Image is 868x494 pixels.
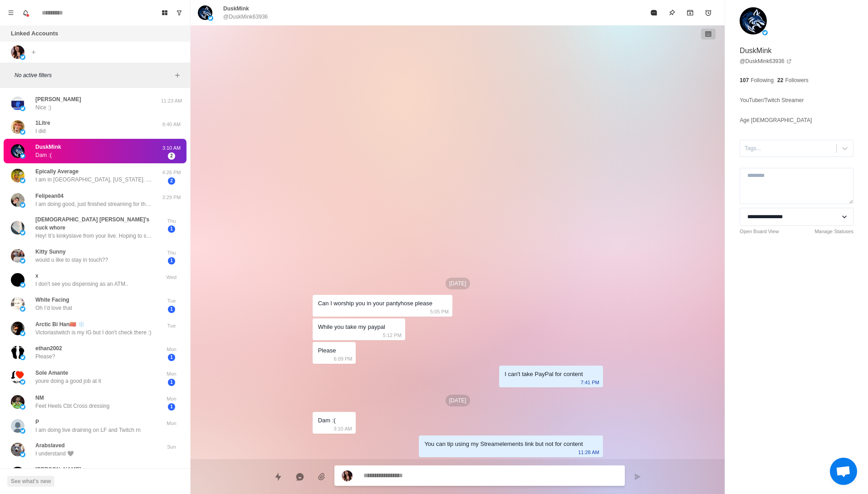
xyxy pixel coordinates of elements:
p: would u like to stay in touch?? [35,256,108,264]
p: 4:26 PM [160,169,183,176]
div: You can tip using my Streamelements link but not for content [424,439,583,449]
button: Mark as read [645,4,663,22]
p: Thu [160,217,183,225]
p: [PERSON_NAME] [35,95,81,103]
button: Quick replies [269,468,287,486]
img: picture [11,249,25,263]
img: picture [11,97,25,110]
img: picture [11,346,25,359]
button: Show unread conversations [172,5,186,20]
p: @DuskMink63936 [223,13,268,21]
img: picture [20,54,25,60]
p: No active filters [15,71,172,79]
img: picture [11,120,25,134]
span: 1 [168,403,175,411]
img: picture [20,230,25,235]
img: picture [20,106,25,111]
button: Notifications [18,5,33,20]
div: Dam :( [318,416,336,426]
p: I did [35,127,46,135]
p: youre doing a good job at it [35,377,101,385]
p: White Facing [35,296,69,304]
img: picture [20,258,25,264]
p: DuskMink [223,5,249,13]
p: P [35,418,39,426]
p: [DATE] [446,278,470,289]
p: Arctic Bi Han🇨🇳 ❄️ [35,320,85,328]
img: picture [198,5,212,20]
p: 6:09 PM [333,354,352,364]
p: Thu [160,249,183,257]
span: 2 [168,152,175,160]
p: NM [35,394,44,402]
button: Reply with AI [291,468,309,486]
img: picture [20,452,25,457]
p: Hey! It’s kinkyslave from your live. Hoping to send $100 for the first week as a trial to see if ... [35,232,153,240]
img: picture [11,297,25,311]
img: picture [20,331,25,336]
p: Linked Accounts [11,29,58,38]
p: Tue [160,322,183,330]
button: Add filters [172,70,183,81]
span: 1 [168,257,175,264]
div: Please [318,346,336,356]
p: 3:10 AM [333,424,352,434]
p: Oh I’d love that [35,304,72,312]
img: picture [20,306,25,312]
p: 5:12 PM [383,330,402,340]
p: [DATE] [446,395,470,406]
button: Send message [628,468,647,486]
p: Following [750,76,774,84]
button: Archive [681,4,699,22]
img: picture [11,169,25,182]
img: picture [11,443,25,456]
button: Add reminder [699,4,717,22]
button: See what's new [7,476,54,487]
p: YouTuber/Twitch Streamer Age [DEMOGRAPHIC_DATA] [740,95,812,125]
div: Open chat [830,458,857,485]
img: picture [11,273,25,287]
p: [DEMOGRAPHIC_DATA] [PERSON_NAME]’s cuck whore [35,215,160,232]
button: Board View [157,5,172,20]
img: picture [20,202,25,208]
a: Open Board View [740,228,779,235]
p: I am in [GEOGRAPHIC_DATA], [US_STATE]. Only fair I share my city since you shared yours [35,176,153,184]
p: DuskMink [740,45,771,56]
img: picture [20,129,25,135]
p: Dam :( [35,151,52,159]
p: I am doing live draining on LF and Twitch rn [35,426,141,434]
div: While you take my paypal [318,322,385,332]
img: picture [20,355,25,360]
p: Kitty Sunny [35,248,66,256]
img: picture [11,144,25,158]
p: x [35,272,39,280]
span: 1 [168,354,175,361]
img: picture [11,193,25,207]
p: 11:23 AM [160,97,183,105]
div: I can't take PayPal for content [505,369,583,379]
p: 3:29 PM [160,194,183,201]
a: @DuskMink63936 [740,57,791,65]
p: Wed [160,274,183,281]
button: Menu [4,5,18,20]
p: 8:40 AM [160,121,183,128]
img: picture [11,45,25,59]
p: Sun [160,467,183,474]
p: 3:10 AM [160,144,183,152]
img: picture [208,15,213,21]
img: picture [11,467,25,480]
img: picture [11,395,25,409]
p: DuskMink [35,143,61,151]
span: 1 [168,306,175,313]
img: picture [11,322,25,335]
p: ethan2002 [35,344,62,352]
p: Mon [160,346,183,353]
img: picture [20,282,25,288]
img: picture [342,470,353,481]
button: Pin [663,4,681,22]
p: I don't see you dispensing as an ATM.. [35,280,128,288]
span: 1 [168,379,175,386]
p: Epically Average [35,167,78,176]
img: picture [740,7,767,34]
p: 22 [777,76,783,84]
